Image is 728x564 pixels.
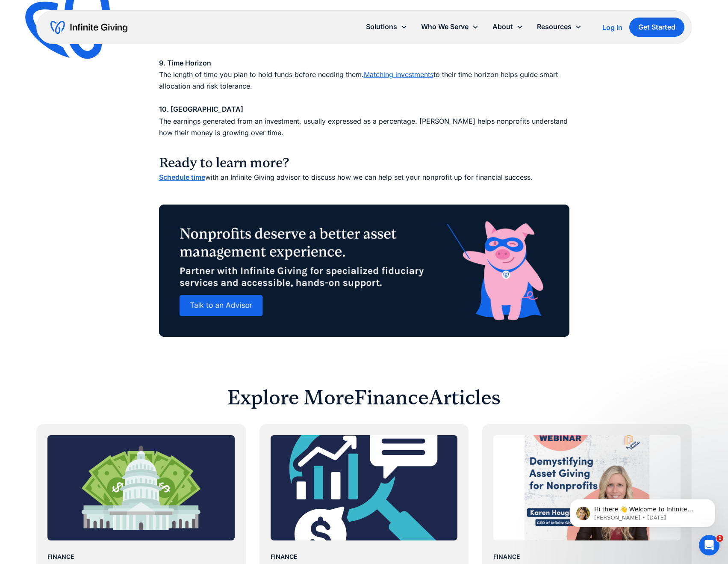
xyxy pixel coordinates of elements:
a: Schedule time [159,173,205,181]
h2: Articles [429,385,501,410]
div: Solutions [366,21,397,33]
h2: Finance [354,385,429,410]
div: About [486,18,530,36]
div: Finance [493,552,520,562]
a: home [50,21,127,34]
iframe: Intercom notifications message [557,481,728,541]
div: Finance [271,552,297,562]
div: Who We Serve [421,21,469,33]
a: Matching investments [364,70,433,79]
div: Log In [602,24,622,31]
div: About [492,21,513,33]
div: Finance [47,552,74,562]
a: Get Started [629,18,684,37]
div: Resources [530,18,589,36]
h3: Ready to learn more? [159,154,569,172]
span: 1 [716,535,723,542]
strong: 10. [GEOGRAPHIC_DATA] [159,105,243,113]
a: Log In [602,22,622,33]
div: Solutions [359,18,414,36]
strong: 9. Time Horizon [159,59,211,67]
div: Resources [537,21,572,33]
h2: Explore More [227,385,354,410]
p: with an Infinite Giving advisor to discuss how we can help set your nonprofit up for financial su... [159,172,569,183]
iframe: Intercom live chat [699,535,719,555]
div: Who We Serve [414,18,486,36]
